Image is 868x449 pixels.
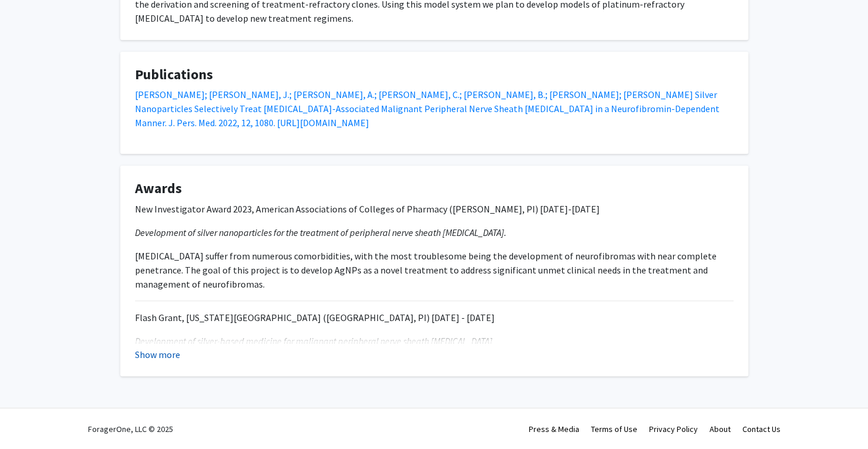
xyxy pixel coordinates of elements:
a: Contact Us [742,424,781,434]
a: About [710,424,731,434]
p: [MEDICAL_DATA] suffer from numerous comorbidities, with the most troublesome being the developmen... [135,249,734,291]
p: Flash Grant, [US_STATE][GEOGRAPHIC_DATA] ([GEOGRAPHIC_DATA], PI) [DATE] - [DATE] [135,310,734,325]
a: Terms of Use [591,424,637,434]
button: Show more [135,347,180,362]
h4: Publications [135,66,734,83]
h4: Awards [135,180,734,197]
a: Privacy Policy [649,424,698,434]
iframe: Chat [9,396,50,440]
em: Development of silver-based medicine for malignant peripheral nerve sheath [MEDICAL_DATA] [135,335,492,347]
em: Development of silver nanoparticles for the treatment of peripheral nerve sheath [MEDICAL_DATA]. [135,227,506,238]
a: [PERSON_NAME]; [PERSON_NAME], J.; [PERSON_NAME], A.; [PERSON_NAME], C.; [PERSON_NAME], B.; [PERSO... [135,89,720,129]
a: Press & Media [529,424,579,434]
p: New Investigator Award 2023, American Associations of Colleges of Pharmacy ([PERSON_NAME], PI) [D... [135,202,734,216]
